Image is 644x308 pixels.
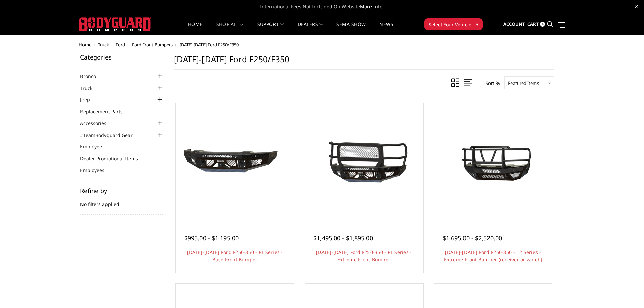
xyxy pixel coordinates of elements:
[80,188,164,194] h5: Refine by
[307,105,422,220] a: 2023-2026 Ford F250-350 - FT Series - Extreme Front Bumper 2023-2026 Ford F250-350 - FT Series - ...
[503,15,525,33] a: Account
[132,42,173,48] a: Ford Front Bumpers
[80,120,115,127] a: Accessories
[527,21,539,27] span: Cart
[187,249,283,263] a: [DATE]-[DATE] Ford F250-350 - FT Series - Base Front Bumper
[80,54,164,60] h5: Categories
[174,54,554,70] h1: [DATE]-[DATE] Ford F250/F350
[336,22,366,35] a: SEMA Show
[476,21,478,28] span: ▾
[80,188,164,215] div: No filters applied
[188,22,202,35] a: Home
[177,105,292,220] a: 2023-2025 Ford F250-350 - FT Series - Base Front Bumper
[482,78,501,88] label: Sort By:
[316,249,412,263] a: [DATE]-[DATE] Ford F250-350 - FT Series - Extreme Front Bumper
[257,22,284,35] a: Support
[184,234,239,242] span: $995.00 - $1,195.00
[80,96,98,103] a: Jeep
[181,137,289,188] img: 2023-2025 Ford F250-350 - FT Series - Base Front Bumper
[313,234,373,242] span: $1,495.00 - $1,895.00
[540,22,545,27] span: 4
[429,21,471,28] span: Select Your Vehicle
[80,132,141,139] a: #TeamBodyguard Gear
[79,17,151,31] img: BODYGUARD BUMPERS
[527,15,545,33] a: Cart 4
[80,85,101,92] a: Truck
[424,18,483,30] button: Select Your Vehicle
[98,42,109,48] a: Truck
[79,42,91,48] a: Home
[360,3,382,10] a: More Info
[80,108,131,115] a: Replacement Parts
[80,73,104,80] a: Bronco
[379,22,393,35] a: News
[503,21,525,27] span: Account
[80,167,113,174] a: Employees
[444,249,542,263] a: [DATE]-[DATE] Ford F250-350 - T2 Series - Extreme Front Bumper (receiver or winch)
[80,155,146,162] a: Dealer Promotional Items
[80,143,111,150] a: Employee
[297,22,323,35] a: Dealers
[443,234,502,242] span: $1,695.00 - $2,520.00
[116,42,125,48] a: Ford
[436,105,551,220] a: 2023-2026 Ford F250-350 - T2 Series - Extreme Front Bumper (receiver or winch) 2023-2026 Ford F25...
[180,42,239,48] span: [DATE]-[DATE] Ford F250/F350
[216,22,244,35] a: shop all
